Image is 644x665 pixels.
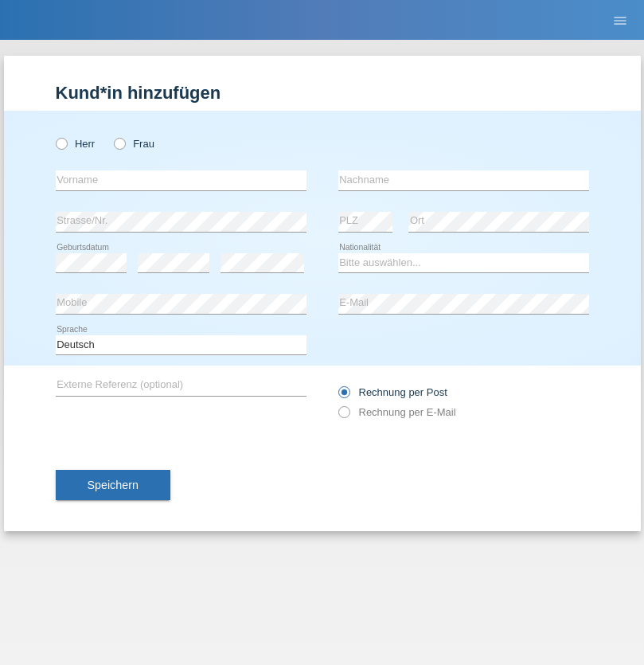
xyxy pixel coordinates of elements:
i: menu [612,13,628,29]
input: Frau [114,138,124,148]
input: Rechnung per E-Mail [338,406,349,426]
a: menu [604,15,636,25]
label: Rechnung per Post [338,386,447,398]
h1: Kund*in hinzufügen [56,83,589,103]
span: Speichern [88,479,139,491]
input: Herr [56,138,66,148]
input: Rechnung per Post [338,386,349,406]
button: Speichern [56,470,170,500]
label: Herr [56,138,96,150]
label: Frau [114,138,154,150]
label: Rechnung per E-Mail [338,406,456,418]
